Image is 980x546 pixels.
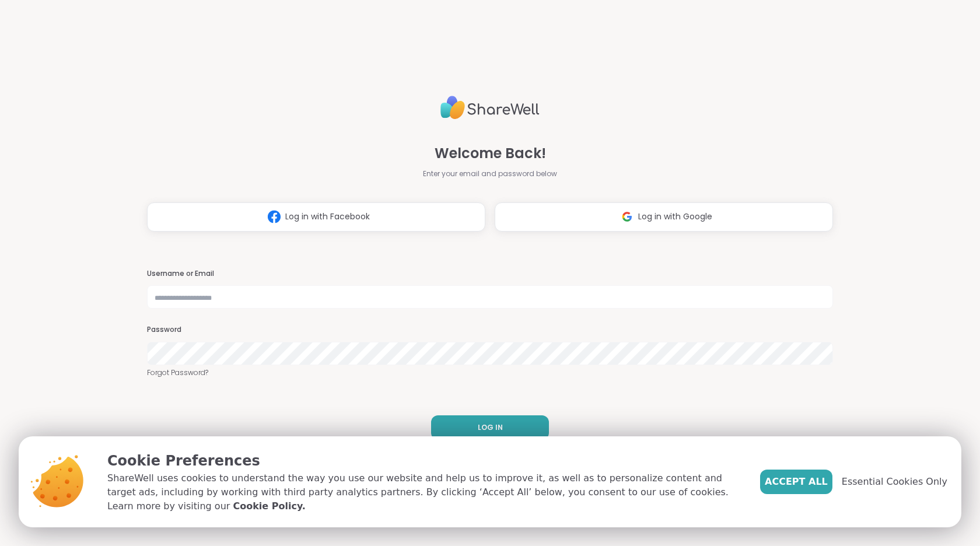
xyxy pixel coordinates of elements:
a: Cookie Policy. [233,499,305,513]
span: LOG IN [478,422,503,433]
span: Enter your email and password below [423,169,557,179]
h3: Password [147,325,833,335]
span: Essential Cookies Only [842,475,947,489]
h3: Username or Email [147,269,833,279]
button: Log in with Google [495,202,833,232]
span: Accept All [765,475,828,489]
button: LOG IN [431,415,549,440]
span: Welcome Back! [435,143,546,164]
span: Log in with Google [638,211,712,223]
a: Forgot Password? [147,367,833,378]
button: Log in with Facebook [147,202,485,232]
span: Log in with Facebook [285,211,370,223]
p: Cookie Preferences [107,450,741,471]
p: ShareWell uses cookies to understand the way you use our website and help us to improve it, as we... [107,471,741,513]
img: ShareWell Logo [440,91,540,124]
img: ShareWell Logomark [263,206,285,228]
img: ShareWell Logomark [616,206,638,228]
button: Accept All [760,470,832,494]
